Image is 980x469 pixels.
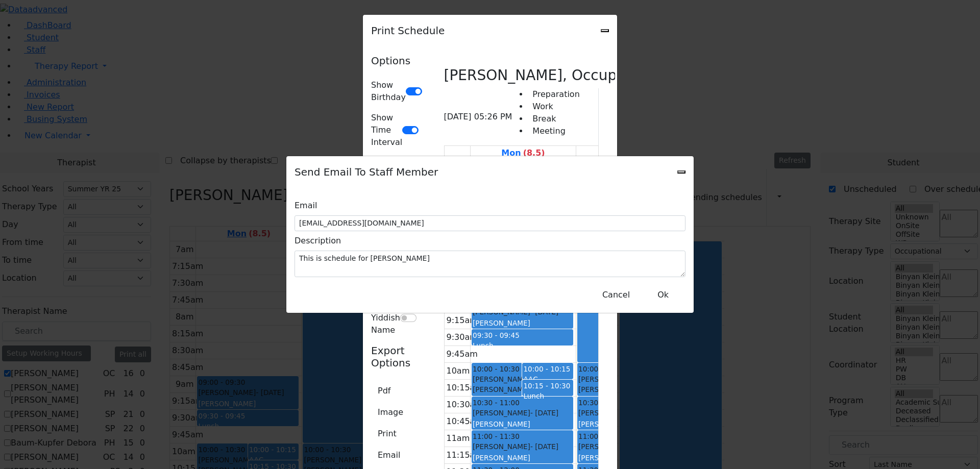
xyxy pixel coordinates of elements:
button: Close [645,285,681,305]
button: Close [677,170,685,174]
button: Close [596,285,636,305]
label: Email [295,196,317,215]
label: Description [295,231,341,251]
h5: Send Email To Staff Member [295,164,438,180]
